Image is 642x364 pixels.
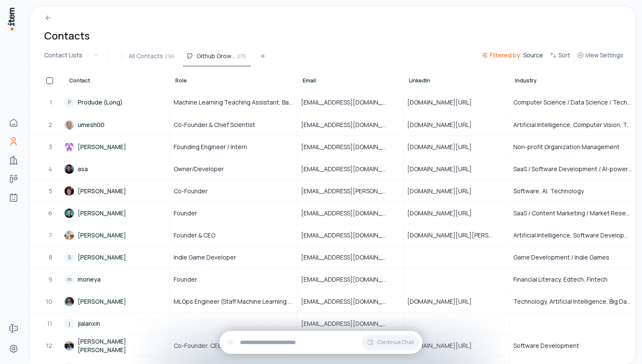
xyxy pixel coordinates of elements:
span: 275 [237,52,246,60]
img: Karan Janthe [64,142,74,152]
span: [EMAIL_ADDRESS][DOMAIN_NAME] [301,231,399,240]
span: All Contacts [129,52,163,60]
span: MLOps Engineer (Staff Machine Learning Engineer) [174,297,293,306]
div: Continue Chat [220,331,422,354]
span: Technology, Artificial Intelligence, Big Data, Cloud, DevOps [513,297,633,306]
span: 8 [49,253,53,262]
a: [PERSON_NAME] [PERSON_NAME] [64,335,169,356]
span: Email [303,77,316,84]
span: Founder [174,275,197,284]
span: SaaS / Software Development / AI-powered tools [513,165,633,173]
span: LinkedIn [409,77,430,84]
span: Sort [558,51,570,59]
a: jjialanxin [64,313,169,334]
a: mmoneya [64,269,169,290]
button: View Settings [574,50,627,65]
span: Industry [515,77,537,84]
a: Contacts [5,133,22,150]
span: Software Development [513,341,579,350]
img: Item Brain Logo [7,7,15,31]
span: [DOMAIN_NAME][URL] [407,209,482,217]
span: [EMAIL_ADDRESS][DOMAIN_NAME] [301,209,399,217]
a: [PERSON_NAME] [64,136,169,157]
img: Rodrigo Baron [64,296,74,307]
span: Game Development / Indie Games [513,253,609,262]
a: Home [5,114,22,131]
th: Industry [510,67,637,91]
span: Artificial Intelligence, Computer Vision, Technology [513,121,633,129]
a: deals [5,170,22,187]
button: Filtered by:Source [478,50,546,65]
button: All Contacts296 [115,51,180,66]
span: Computer Science / Data Science / Technology [513,98,633,107]
span: [DOMAIN_NAME][URL] [407,143,482,151]
span: [DOMAIN_NAME][URL] [407,98,482,107]
button: Sort [546,50,574,65]
span: Financial Literacy, Edtech, Fintech [513,275,608,284]
span: View Settings [586,51,623,59]
span: [EMAIL_ADDRESS][DOMAIN_NAME] [301,275,399,284]
img: umesh00 [64,120,74,130]
span: [DOMAIN_NAME][URL] [407,297,482,306]
span: Contact [69,77,90,84]
span: 3 [49,143,53,151]
span: Co-Founder & Chief Scientist [174,121,255,129]
a: Forms [5,320,22,337]
span: [EMAIL_ADDRESS][PERSON_NAME][DOMAIN_NAME] [301,187,399,195]
span: Software, AI, Technology [513,187,584,195]
th: LinkedIn [403,67,510,91]
a: [PERSON_NAME] [64,225,169,245]
a: [PERSON_NAME] [64,181,169,201]
span: [EMAIL_ADDRESS][DOMAIN_NAME] [301,143,399,151]
span: 296 [165,52,175,60]
span: Owner/Developer [174,165,224,173]
span: Source [523,51,543,59]
th: Email [297,67,403,91]
span: 11 [47,319,53,328]
span: Role [175,77,187,84]
th: Role [170,67,297,91]
a: [PERSON_NAME] [64,291,169,312]
a: S[PERSON_NAME] [64,247,169,268]
div: S [64,252,74,262]
button: Continue Chat [362,334,419,350]
span: [DOMAIN_NAME][URL] [407,341,482,350]
img: Rison Simon [64,208,74,218]
span: SaaS / Content Marketing / Market Research [513,209,633,217]
span: [EMAIL_ADDRESS][DOMAIN_NAME] [301,253,399,262]
span: [DOMAIN_NAME][URL] [407,121,482,129]
span: [EMAIL_ADDRESS][DOMAIN_NAME] [301,319,399,328]
span: Co-Founder, CEO [174,341,222,350]
span: [DOMAIN_NAME][URL][PERSON_NAME] [407,231,505,240]
span: 7 [49,231,53,240]
span: Github Growth [197,52,236,60]
a: [PERSON_NAME] [64,203,169,223]
span: 4 [48,165,53,173]
span: Artificial Intelligence, Software Development [513,231,633,240]
span: 6 [48,209,53,217]
span: [DOMAIN_NAME][URL] [407,187,482,195]
span: Founder [174,209,197,217]
img: Marko Kraemer [64,230,74,240]
a: umesh00 [64,114,169,135]
span: Machine Learning Teaching Assistant, Back End Developer, Data Scientist [174,98,293,107]
span: [EMAIL_ADDRESS][DOMAIN_NAME] [301,98,399,107]
span: Indie Game Developer [174,253,236,262]
span: 2 [48,121,53,129]
span: 5 [49,187,53,195]
div: j [64,319,74,329]
div: P [64,97,74,107]
span: [EMAIL_ADDRESS][DOMAIN_NAME] [301,297,399,306]
img: Adam Cohen Hillel [64,341,74,351]
a: Agents [5,189,22,206]
h1: Contacts [44,29,90,42]
span: 1 [50,98,53,107]
span: Founding Engineer / Intern [174,143,247,151]
span: Co-Founder [174,187,208,195]
span: Non-profit Organization Management [513,143,619,151]
span: Continue Chat [377,339,414,346]
a: Companies [5,152,22,169]
a: Settings [5,340,22,357]
button: Github Growth275 [183,51,251,66]
img: asa [64,164,74,174]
